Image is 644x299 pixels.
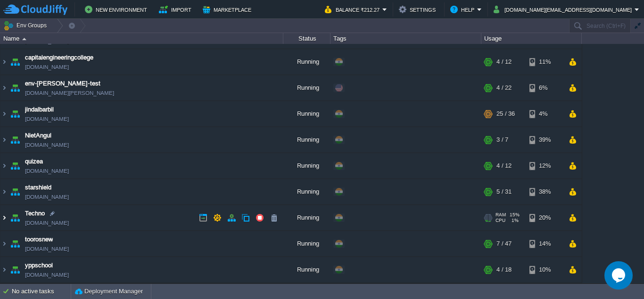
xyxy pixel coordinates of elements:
[8,153,22,179] img: AMDAwAAAACH5BAEAAAAALAAAAAABAAEAAAICRAEAOw==
[8,257,22,282] img: AMDAwAAAACH5BAEAAAAALAAAAAABAAEAAAICRAEAOw==
[496,127,508,153] div: 3 / 7
[529,75,560,101] div: 6%
[450,4,477,15] button: Help
[8,127,22,153] img: AMDAwAAAACH5BAEAAAAALAAAAAABAAEAAAICRAEAOw==
[25,166,69,176] a: [DOMAIN_NAME]
[496,231,512,256] div: 7 / 47
[510,212,520,218] span: 15%
[0,75,8,101] img: AMDAwAAAACH5BAEAAAAALAAAAAABAAEAAAICRAEAOw==
[25,157,43,166] a: quizea
[8,49,22,75] img: AMDAwAAAACH5BAEAAAAALAAAAAABAAEAAAICRAEAOw==
[283,75,330,101] div: Running
[12,284,71,299] div: No active tasks
[604,261,635,290] iframe: chat widget
[25,114,69,124] a: [DOMAIN_NAME]
[283,153,330,179] div: Running
[496,153,512,179] div: 4 / 12
[25,62,69,72] a: [DOMAIN_NAME]
[8,75,22,101] img: AMDAwAAAACH5BAEAAAAALAAAAAABAAEAAAICRAEAOw==
[495,218,505,223] span: CPU
[283,205,330,231] div: Running
[482,33,581,44] div: Usage
[325,4,382,15] button: Balance ₹212.27
[25,79,100,88] a: env-[PERSON_NAME]-test
[496,75,512,101] div: 4 / 22
[0,101,8,127] img: AMDAwAAAACH5BAEAAAAALAAAAAABAAEAAAICRAEAOw==
[25,218,69,228] a: [DOMAIN_NAME]
[283,257,330,282] div: Running
[0,127,8,153] img: AMDAwAAAACH5BAEAAAAALAAAAAABAAEAAAICRAEAOw==
[25,105,54,114] a: jindalbarbil
[331,33,481,44] div: Tags
[529,49,560,75] div: 11%
[0,205,8,231] img: AMDAwAAAACH5BAEAAAAALAAAAAABAAEAAAICRAEAOw==
[25,183,51,192] a: starshield
[283,101,330,127] div: Running
[3,4,67,16] img: CloudJiffy
[496,101,515,127] div: 25 / 36
[25,131,51,140] a: NietAngul
[25,140,69,150] a: [DOMAIN_NAME]
[529,257,560,282] div: 10%
[25,235,53,244] a: toorosnew
[496,49,512,75] div: 4 / 12
[0,231,8,256] img: AMDAwAAAACH5BAEAAAAALAAAAAABAAEAAAICRAEAOw==
[495,212,506,218] span: RAM
[399,4,438,15] button: Settings
[283,127,330,153] div: Running
[283,179,330,205] div: Running
[509,218,519,223] span: 1%
[85,4,150,15] button: New Environment
[25,192,69,202] a: [DOMAIN_NAME]
[8,231,22,256] img: AMDAwAAAACH5BAEAAAAALAAAAAABAAEAAAICRAEAOw==
[159,4,194,15] button: Import
[25,261,53,270] a: yppschool
[25,244,69,254] a: [DOMAIN_NAME]
[529,231,560,256] div: 14%
[1,33,283,44] div: Name
[203,4,254,15] button: Marketplace
[494,4,635,15] button: [DOMAIN_NAME][EMAIL_ADDRESS][DOMAIN_NAME]
[0,49,8,75] img: AMDAwAAAACH5BAEAAAAALAAAAAABAAEAAAICRAEAOw==
[529,179,560,205] div: 38%
[529,101,560,127] div: 4%
[25,53,93,62] a: capitalengineeringcollege
[75,287,143,296] button: Deployment Manager
[0,153,8,179] img: AMDAwAAAACH5BAEAAAAALAAAAAABAAEAAAICRAEAOw==
[283,231,330,256] div: Running
[529,127,560,153] div: 39%
[0,257,8,282] img: AMDAwAAAACH5BAEAAAAALAAAAAABAAEAAAICRAEAOw==
[8,179,22,205] img: AMDAwAAAACH5BAEAAAAALAAAAAABAAEAAAICRAEAOw==
[22,38,26,40] img: AMDAwAAAACH5BAEAAAAALAAAAAABAAEAAAICRAEAOw==
[529,153,560,179] div: 12%
[25,270,69,280] a: [DOMAIN_NAME]
[496,179,512,205] div: 5 / 31
[283,49,330,75] div: Running
[8,205,22,231] img: AMDAwAAAACH5BAEAAAAALAAAAAABAAEAAAICRAEAOw==
[496,257,512,282] div: 4 / 18
[284,33,330,44] div: Status
[0,179,8,205] img: AMDAwAAAACH5BAEAAAAALAAAAAABAAEAAAICRAEAOw==
[25,88,114,98] a: [DOMAIN_NAME][PERSON_NAME]
[8,101,22,127] img: AMDAwAAAACH5BAEAAAAALAAAAAABAAEAAAICRAEAOw==
[529,205,560,231] div: 20%
[25,209,45,218] a: Techno
[3,19,50,32] button: Env Groups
